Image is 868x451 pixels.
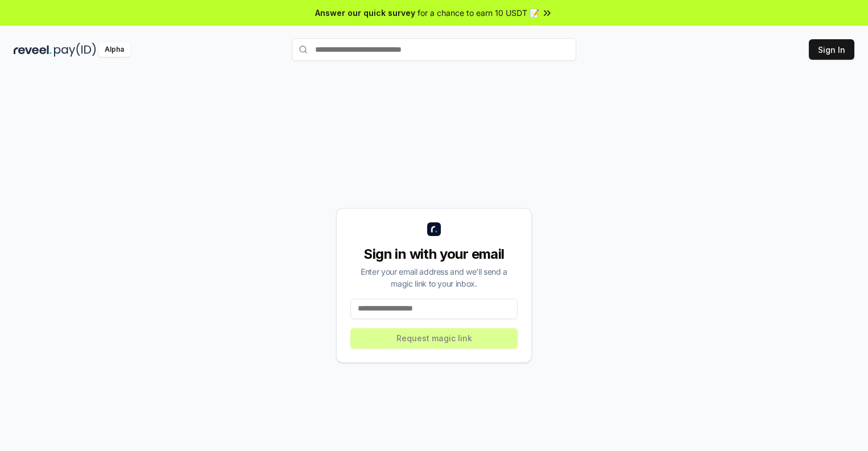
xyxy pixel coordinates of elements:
[427,222,441,236] img: logo_small
[54,43,96,57] img: pay_id
[98,43,130,57] div: Alpha
[350,245,518,263] div: Sign in with your email
[14,43,52,57] img: reveel_dark
[418,7,539,19] span: for a chance to earn 10 USDT 📝
[315,7,415,19] span: Answer our quick survey
[350,266,518,289] div: Enter your email address and we’ll send a magic link to your inbox.
[809,39,854,60] button: Sign In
